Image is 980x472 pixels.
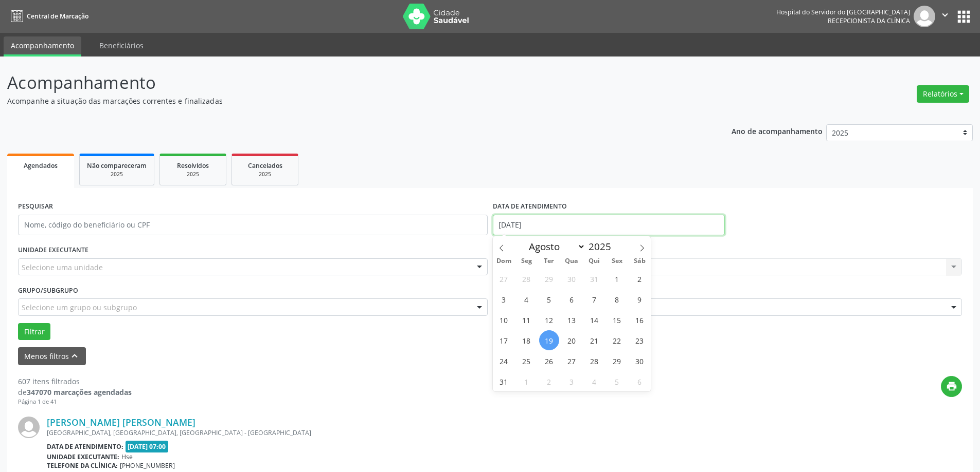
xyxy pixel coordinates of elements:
[87,161,147,170] span: Não compareceram
[18,199,53,215] label: PESQUISAR
[607,351,627,371] span: Agosto 29, 2025
[524,239,586,254] select: Month
[18,347,86,365] button: Menos filtroskeyboard_arrow_up
[539,371,559,391] span: Setembro 2, 2025
[7,70,683,96] p: Acompanhamento
[239,171,291,178] div: 2025
[607,371,627,391] span: Setembro 5, 2025
[630,330,650,350] span: Agosto 23, 2025
[18,242,88,258] label: UNIDADE EXECUTANTE
[248,161,282,170] span: Cancelados
[47,452,119,461] b: Unidade executante:
[4,36,81,56] a: Acompanhamento
[630,351,650,371] span: Agosto 30, 2025
[22,262,103,273] span: Selecione uma unidade
[18,398,132,406] div: Página 1 de 41
[27,387,132,397] strong: 347070 marcações agendadas
[584,371,604,391] span: Setembro 4, 2025
[493,215,725,235] input: Selecione um intervalo
[516,371,537,391] span: Setembro 1, 2025
[18,417,40,438] img: img
[585,240,619,253] input: Year
[630,371,650,391] span: Setembro 6, 2025
[946,381,957,392] i: print
[630,269,650,289] span: Agosto 2, 2025
[584,269,604,289] span: Julho 31, 2025
[69,350,80,362] i: keyboard_arrow_up
[605,258,628,265] span: Sex
[126,441,169,452] span: [DATE] 07:00
[121,452,133,461] span: Hse
[18,323,50,341] button: Filtrar
[607,330,627,350] span: Agosto 22, 2025
[584,289,604,309] span: Agosto 7, 2025
[47,417,195,428] a: [PERSON_NAME] [PERSON_NAME]
[562,330,582,350] span: Agosto 20, 2025
[562,289,582,309] span: Agosto 6, 2025
[18,376,132,387] div: 607 itens filtrados
[732,124,823,137] p: Ano de acompanhamento
[92,36,151,54] a: Beneficiários
[27,12,88,21] span: Central de Marcação
[560,258,583,265] span: Qua
[941,376,962,397] button: print
[516,351,537,371] span: Agosto 25, 2025
[917,85,969,103] button: Relatórios
[562,371,582,391] span: Setembro 3, 2025
[539,310,559,330] span: Agosto 12, 2025
[776,8,910,16] div: Hospital do Servidor do [GEOGRAPHIC_DATA]
[516,330,537,350] span: Agosto 18, 2025
[828,16,910,25] span: Recepcionista da clínica
[607,269,627,289] span: Agosto 1, 2025
[18,282,78,298] label: Grupo/Subgrupo
[87,171,147,178] div: 2025
[562,310,582,330] span: Agosto 13, 2025
[562,269,582,289] span: Julho 30, 2025
[494,330,514,350] span: Agosto 17, 2025
[515,258,538,265] span: Seg
[584,330,604,350] span: Agosto 21, 2025
[607,289,627,309] span: Agosto 8, 2025
[177,161,209,170] span: Resolvidos
[955,8,973,26] button: apps
[494,351,514,371] span: Agosto 24, 2025
[539,330,559,350] span: Agosto 19, 2025
[607,310,627,330] span: Agosto 15, 2025
[935,6,955,27] button: 
[7,8,88,25] a: Central de Marcação
[539,351,559,371] span: Agosto 26, 2025
[539,289,559,309] span: Agosto 5, 2025
[493,199,567,215] label: DATA DE ATENDIMENTO
[120,461,175,470] span: [PHONE_NUMBER]
[538,258,560,265] span: Ter
[939,9,951,21] i: 
[630,289,650,309] span: Agosto 9, 2025
[583,258,605,265] span: Qui
[47,428,808,437] div: [GEOGRAPHIC_DATA], [GEOGRAPHIC_DATA], [GEOGRAPHIC_DATA] - [GEOGRAPHIC_DATA]
[494,371,514,391] span: Agosto 31, 2025
[494,289,514,309] span: Agosto 3, 2025
[494,269,514,289] span: Julho 27, 2025
[47,461,118,470] b: Telefone da clínica:
[493,258,515,265] span: Dom
[539,269,559,289] span: Julho 29, 2025
[584,351,604,371] span: Agosto 28, 2025
[494,310,514,330] span: Agosto 10, 2025
[22,302,137,313] span: Selecione um grupo ou subgrupo
[516,269,537,289] span: Julho 28, 2025
[167,171,219,178] div: 2025
[516,289,537,309] span: Agosto 4, 2025
[630,310,650,330] span: Agosto 16, 2025
[584,310,604,330] span: Agosto 14, 2025
[18,215,488,235] input: Nome, código do beneficiário ou CPF
[628,258,651,265] span: Sáb
[516,310,537,330] span: Agosto 11, 2025
[914,6,935,27] img: img
[24,161,58,170] span: Agendados
[7,96,683,106] p: Acompanhe a situação das marcações correntes e finalizadas
[47,442,123,451] b: Data de atendimento:
[18,387,132,398] div: de
[562,351,582,371] span: Agosto 27, 2025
